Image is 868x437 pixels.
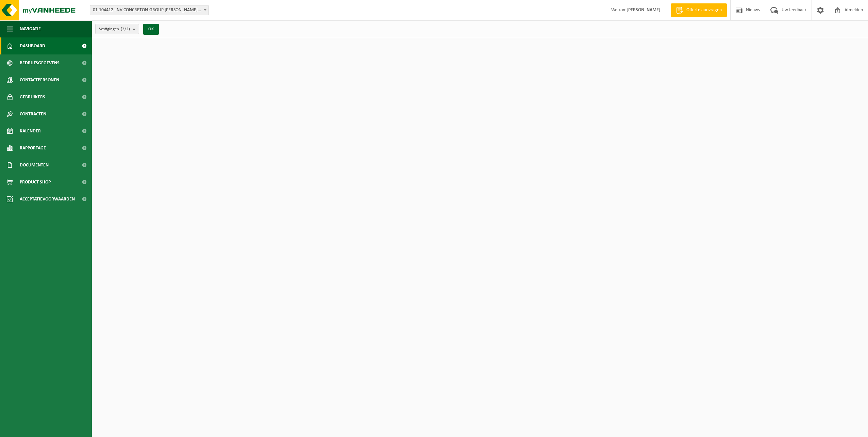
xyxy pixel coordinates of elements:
strong: [PERSON_NAME] [627,7,661,13]
span: Acceptatievoorwaarden [20,191,75,208]
span: Kalender [20,123,41,140]
span: Contactpersonen [20,71,59,88]
span: 01-104412 - NV CONCRETON-GROUP W.NAESSENS - SCHENDELBEKE [90,5,208,15]
span: Product Shop [20,174,51,191]
button: Vestigingen(2/2) [95,24,139,34]
span: Contracten [20,106,46,123]
button: OK [143,24,159,35]
count: (2/2) [121,27,130,31]
span: Dashboard [20,37,45,54]
span: 01-104412 - NV CONCRETON-GROUP W.NAESSENS - SCHENDELBEKE [90,5,209,15]
span: Bedrijfsgegevens [20,54,60,71]
span: Rapportage [20,140,46,157]
a: Offerte aanvragen [671,3,727,17]
span: Offerte aanvragen [685,7,723,14]
span: Gebruikers [20,88,45,106]
span: Documenten [20,157,49,174]
span: Vestigingen [99,24,130,34]
span: Navigatie [20,20,41,37]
